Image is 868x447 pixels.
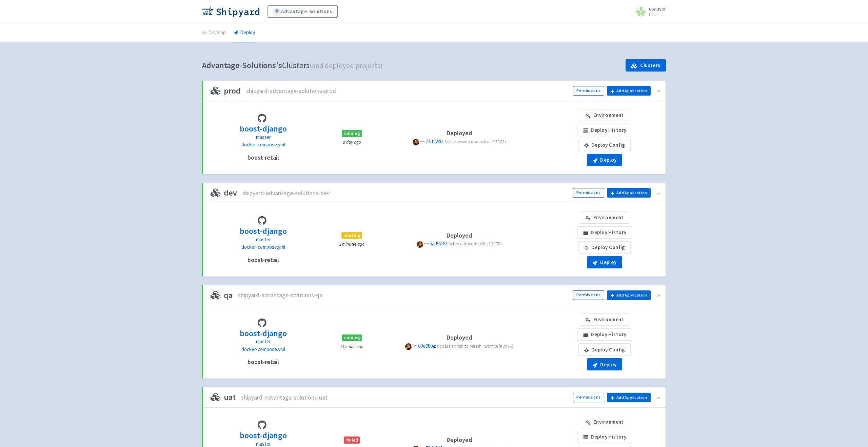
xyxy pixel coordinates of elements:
button: Deploy [587,154,622,166]
a: docker-compose.yml [241,243,285,251]
a: Deploy History [577,328,632,341]
button: Deploy [587,358,622,370]
h4: boost-retail [248,154,279,161]
a: Environment [580,313,629,326]
h1: Clusters [202,59,383,73]
a: Deploy History [577,124,632,136]
a: Deploy Config [578,139,631,151]
span: shipyard-advantage-solutions-dev [242,189,330,197]
a: 73d1240: [426,138,445,145]
span: update admin to refresh instance (#3976) [437,343,513,349]
p: master [240,134,287,141]
h3: boost-django [240,227,287,236]
a: 5ad9739: [430,240,449,247]
span: docker-compose.yml [241,346,285,352]
h3: boost-django [240,124,287,133]
a: Permissions [573,86,604,96]
span: Delete version non active (#3967) [445,139,506,145]
button: Add Application [607,290,651,300]
a: docker-compose.yml [241,346,285,353]
span: P [413,139,419,145]
h4: boost-retail [248,359,279,365]
a: Permissions [573,188,604,198]
a: 00e980a: [418,343,437,349]
span: 73d1240: [426,138,443,145]
h4: Deployed [388,334,531,341]
span: starting [341,232,362,239]
a: Develop [202,23,226,42]
a: Advantage-Solutions [268,5,338,18]
span: running [342,334,362,341]
small: 2 minutes ago [339,241,364,247]
span: esauser [649,5,666,12]
button: Add Application [607,393,651,402]
button: Add Application [607,188,651,198]
span: docker-compose.yml [241,141,285,148]
button: Add Application [607,86,651,96]
a: esauser User [631,6,666,17]
span: failed [344,436,360,443]
a: Environment [580,211,629,224]
span: better autocomplete (#3978) [449,241,502,247]
h3: qa [211,291,233,300]
img: Shipyard logo [202,6,259,17]
p: master [240,338,287,346]
h4: Deployed [388,232,531,239]
span: shipyard-advantage-solutions-uat [241,394,328,401]
h4: Deployed [388,436,531,443]
h4: Deployed [388,130,531,137]
a: Permissions [573,393,604,402]
a: boost-django master [240,123,287,141]
a: Permissions [573,290,604,300]
span: P [417,241,423,248]
a: boost-django master [240,225,287,243]
b: Advantage-Solutions's [202,60,282,70]
span: 5ad9739: [430,240,448,247]
span: 00e980a: [418,343,436,349]
span: P [405,343,412,350]
a: boost-django master [240,328,287,346]
a: Clusters [626,59,666,72]
h3: boost-django [240,329,287,338]
button: Deploy [587,256,622,268]
small: a day ago [343,139,361,145]
a: Deploy History [577,431,632,443]
h4: boost-retail [248,257,279,263]
a: Environment [580,416,629,428]
h3: boost-django [240,431,287,440]
h3: prod [211,86,241,95]
span: running [342,130,362,137]
a: Deploy Config [578,241,631,253]
a: docker-compose.yml [241,141,285,149]
a: Environment [580,109,629,121]
small: User [649,13,666,17]
a: Deploy Config [578,343,631,355]
span: shipyard-advantage-solutions-qa [238,291,322,299]
p: master [240,236,287,244]
a: Deploy History [577,226,632,239]
span: docker-compose.yml [241,244,285,250]
a: Deploy [234,23,255,42]
span: shipyard-advantage-solutions-prod [246,87,336,95]
small: 14 hours ago [340,344,363,349]
span: (and deployed projects) [310,61,383,70]
h3: uat [211,393,236,402]
h3: dev [211,188,237,197]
